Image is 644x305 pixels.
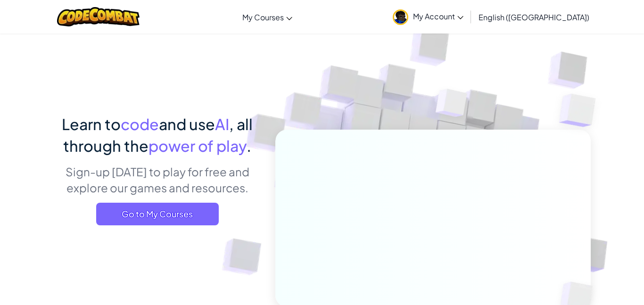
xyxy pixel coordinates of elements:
a: My Account [388,2,468,32]
span: English ([GEOGRAPHIC_DATA]) [479,12,589,22]
span: power of play [149,136,247,155]
img: CodeCombat logo [57,7,140,26]
span: My Account [413,11,463,21]
img: Overlap cubes [418,70,486,140]
span: AI [215,115,229,133]
p: Sign-up [DATE] to play for free and explore our games and resources. [53,164,261,196]
a: English ([GEOGRAPHIC_DATA]) [474,4,594,30]
span: Learn to [62,115,121,133]
img: Overlap cubes [540,71,622,150]
span: My Courses [242,12,284,22]
img: avatar [393,9,408,25]
a: Go to My Courses [96,203,219,225]
a: My Courses [238,4,297,30]
span: code [121,115,159,133]
span: . [247,136,251,155]
span: and use [159,115,215,133]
